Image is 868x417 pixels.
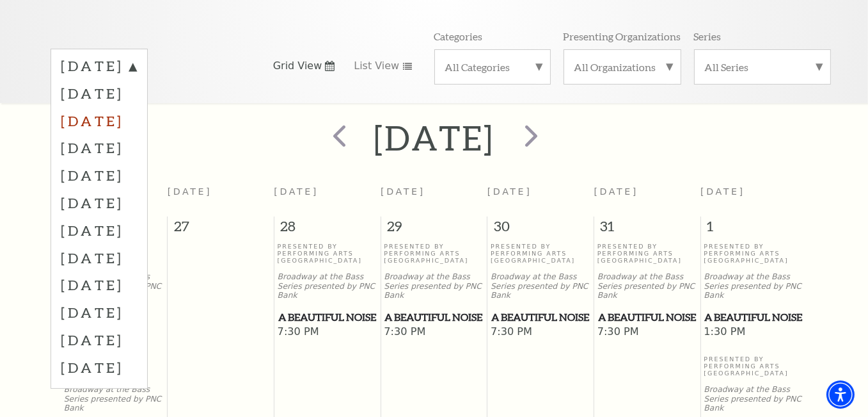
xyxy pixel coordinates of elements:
[574,60,670,74] label: All Organizations
[61,217,137,244] label: [DATE]
[384,309,484,325] a: A Beautiful Noise
[61,326,137,354] label: [DATE]
[64,385,164,413] p: Broadway at the Bass Series presented by PNC Bank
[491,243,590,265] p: Presented By Performing Arts [GEOGRAPHIC_DATA]
[704,309,803,325] span: A Beautiful Noise
[594,186,639,197] span: [DATE]
[704,385,804,413] p: Broadway at the Bass Series presented by PNC Bank
[168,217,274,242] span: 27
[278,309,377,325] a: A Beautiful Noise
[701,217,807,242] span: 1
[278,272,377,300] p: Broadway at the Bass Series presented by PNC Bank
[278,325,377,339] span: 7:30 PM
[445,60,540,74] label: All Categories
[826,380,855,409] div: Accessibility Menu
[705,60,820,74] label: All Series
[374,117,494,158] h2: [DATE]
[597,243,697,265] p: Presented By Performing Arts [GEOGRAPHIC_DATA]
[278,243,377,265] p: Presented By Performing Arts [GEOGRAPHIC_DATA]
[704,243,804,265] p: Presented By Performing Arts [GEOGRAPHIC_DATA]
[700,186,745,197] span: [DATE]
[491,325,590,339] span: 7:30 PM
[434,29,483,43] p: Categories
[564,29,681,43] p: Presenting Organizations
[278,309,377,325] span: A Beautiful Noise
[384,325,484,339] span: 7:30 PM
[384,309,483,325] span: A Beautiful Noise
[704,325,804,339] span: 1:30 PM
[704,309,804,325] a: A Beautiful Noise
[381,217,487,242] span: 29
[315,115,361,161] button: prev
[61,354,137,381] label: [DATE]
[61,298,137,326] label: [DATE]
[491,309,590,325] span: A Beautiful Noise
[61,271,137,298] label: [DATE]
[507,115,553,161] button: next
[354,59,399,73] span: List View
[597,325,697,339] span: 7:30 PM
[597,272,697,300] p: Broadway at the Bass Series presented by PNC Bank
[384,272,484,300] p: Broadway at the Bass Series presented by PNC Bank
[61,189,137,217] label: [DATE]
[168,186,212,197] span: [DATE]
[491,309,590,325] a: A Beautiful Noise
[61,244,137,272] label: [DATE]
[61,107,137,135] label: [DATE]
[274,217,381,242] span: 28
[384,243,484,265] p: Presented By Performing Arts [GEOGRAPHIC_DATA]
[61,56,137,79] label: [DATE]
[487,186,532,197] span: [DATE]
[61,161,137,189] label: [DATE]
[487,217,594,242] span: 30
[381,186,425,197] span: [DATE]
[704,356,804,377] p: Presented By Performing Arts [GEOGRAPHIC_DATA]
[61,79,137,107] label: [DATE]
[61,134,137,161] label: [DATE]
[491,272,590,300] p: Broadway at the Bass Series presented by PNC Bank
[597,309,697,325] a: A Beautiful Noise
[694,29,722,43] p: Series
[598,309,697,325] span: A Beautiful Noise
[274,186,319,197] span: [DATE]
[273,59,322,73] span: Grid View
[704,272,804,300] p: Broadway at the Bass Series presented by PNC Bank
[594,217,700,242] span: 31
